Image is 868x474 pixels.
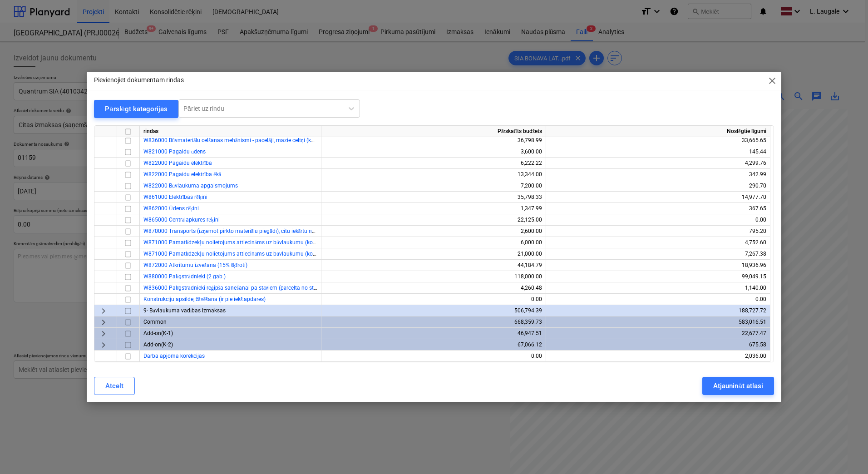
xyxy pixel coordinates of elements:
iframe: Chat Widget [823,430,868,474]
div: 1,140.00 [550,282,766,294]
div: 4,260.48 [325,282,542,294]
a: W872000 Atkritumu izvešana (15% šķīroti) [143,262,247,268]
div: 367.65 [550,203,766,214]
div: 46,947.51 [325,328,542,339]
div: 36,798.99 [325,135,542,146]
div: Noslēgtie līgumi [546,126,770,137]
div: 668,359.73 [325,316,542,328]
a: Konstrukciju apsilde, žāvēšana (ir pie iekš.apdares) [143,296,266,302]
span: keyboard_arrow_right [98,306,109,316]
div: Pārskatīts budžets [321,126,546,137]
button: Atcelt [94,377,135,395]
div: 18,936.96 [550,260,766,271]
div: Atjaunināt atlasi [713,380,763,392]
div: 188,727.72 [550,305,766,316]
a: W870000 Transports (izņemot pirkto materiālu piegādi), citu iekārtu noma (piemeram: ūdens atsūknē... [143,228,432,234]
div: 0.00 [550,214,766,226]
div: 0.00 [325,351,542,362]
div: 22,125.00 [325,214,542,226]
div: 13,344.00 [325,169,542,180]
div: 583,016.51 [550,316,766,328]
span: Add-on(K-1) [143,330,173,336]
div: 3,600.00 [325,146,542,158]
div: 506,794.39 [325,305,542,316]
div: 290.70 [550,180,766,192]
a: W862000 Ūdens rēķini [143,205,199,212]
div: 67,066.12 [325,339,542,351]
a: W865000 Centrālapkures rēķini [143,217,220,223]
div: 0.00 [325,294,542,305]
button: Atjaunināt atlasi [702,377,774,395]
div: 4,752.60 [550,237,766,248]
div: 2,036.00 [550,351,766,362]
div: 342.99 [550,169,766,180]
a: W822000 Būvlaukuma apgaismojums [143,183,238,189]
a: W836000 Būvmateriālu celšanas mehānismi - pacelāji, mazie celtņi (kodē SM) [143,137,330,143]
a: W821000 Pagaidu ūdens [143,148,206,155]
a: W822000 Pagaidu elektrība [143,160,212,166]
div: 22,677.47 [550,328,766,339]
span: keyboard_arrow_right [98,340,109,351]
span: keyboard_arrow_right [98,317,109,328]
div: 6,000.00 [325,237,542,248]
span: 9- Būvlaukuma vadības izmaksas [143,307,226,314]
div: 7,267.38 [550,248,766,260]
div: 118,000.00 [325,271,542,282]
button: Pārslēgt kategorijas [94,100,178,118]
a: W871000 Pamatlīdzekļu nolietojums attiecināms uz būvlaukumu (kodē grāmatvedība citas izmaksas) [143,251,394,257]
div: 99,049.15 [550,271,766,282]
a: Darba apjoma korekcijas [143,353,205,359]
div: 675.58 [550,339,766,351]
div: 7,200.00 [325,180,542,192]
div: rindas [140,126,321,137]
span: close [767,75,778,86]
div: 145.44 [550,146,766,158]
a: W822000 Pagaidu elektrība ēkā [143,171,221,178]
div: 4,299.76 [550,158,766,169]
div: Atcelt [105,380,123,392]
div: 0.00 [550,294,766,305]
div: 21,000.00 [325,248,542,260]
div: 33,665.65 [550,135,766,146]
div: 44,184.79 [325,260,542,271]
div: 1,347.99 [325,203,542,214]
div: 6,222.22 [325,158,542,169]
p: Pievienojiet dokumentam rindas [94,75,184,85]
div: 35,798.33 [325,192,542,203]
a: W871000 Pamatlīdzekļu nolietojums attiecināms uz būvlaukumu (kodē grāmatvedība pēc Hilti OnTrack ... [143,239,484,246]
a: W861000 Elektrības rēķini [143,194,207,200]
div: 2,600.00 [325,226,542,237]
div: 795.20 [550,226,766,237]
a: W880000 Palīgstrādnieki (2 gab.) [143,273,226,280]
span: Add-on(K-2) [143,341,173,348]
div: Pārslēgt kategorijas [105,103,168,115]
span: Common [143,319,167,325]
a: W836000 Palīgstrādnieki reģipša sanešanai pa stāviem (pārcelta no starpsienu izb. sadaļas) [143,285,368,291]
span: keyboard_arrow_right [98,328,109,339]
div: 14,977.70 [550,192,766,203]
